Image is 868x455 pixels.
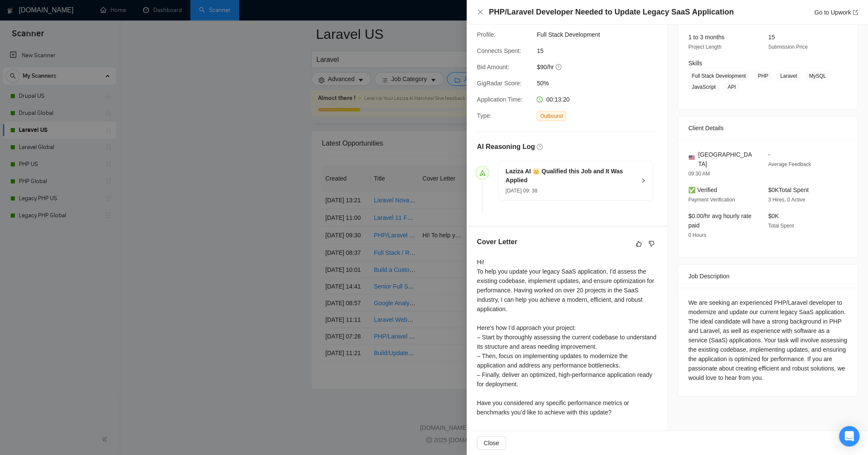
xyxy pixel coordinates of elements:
h5: Laziza AI 👑 Qualified this Job and It Was Applied [506,167,636,185]
span: 1 to 3 months [688,34,725,41]
span: Submission Price [768,44,808,50]
span: [GEOGRAPHIC_DATA] [698,150,754,169]
span: Total Spent [768,223,794,229]
span: Payment Verification [688,197,735,203]
span: $0K [768,213,779,219]
div: We are seeking an experienced PHP/Laravel developer to modernize and update our current legacy Sa... [688,298,847,382]
span: send [479,170,485,176]
span: PHP [754,71,772,81]
button: dislike [646,239,657,249]
span: JavaScript [688,82,719,92]
div: Open Intercom Messenger [839,426,859,446]
span: $90/hr [537,62,665,72]
span: Bid Amount: [477,64,509,70]
div: Job Description [688,265,847,288]
span: 09:30 AM [688,171,710,177]
span: Application Time: [477,96,523,103]
span: MySQL [806,71,830,81]
span: Type: [477,112,491,119]
span: Average Feedback [768,161,811,167]
span: Laravel [777,71,800,81]
span: - [768,151,770,158]
span: 3 Hires, 0 Active [768,197,805,203]
span: Full Stack Development [688,71,749,81]
span: dislike [649,240,655,247]
span: like [636,240,642,247]
span: API [724,82,739,92]
button: Close [477,436,506,450]
span: GigRadar Score: [477,80,521,87]
span: $0K Total Spent [768,187,809,193]
span: question-circle [555,64,562,70]
img: 🇺🇸 [689,155,695,160]
span: export [853,10,858,15]
span: Project Length [688,44,721,50]
span: question-circle [537,144,543,150]
span: Skills [688,60,702,67]
span: $0.00/hr avg hourly rate paid [688,213,751,229]
span: 00:13:20 [546,96,570,103]
h5: Cover Letter [477,237,517,247]
span: 15 [768,34,775,41]
span: Connects Spent: [477,47,521,54]
a: Go to Upworkexport [814,9,858,16]
span: Outbound [537,111,566,121]
button: Close [477,9,484,16]
span: Profile: [477,31,496,38]
span: Full Stack Development [537,30,665,39]
button: like [634,239,644,249]
span: Close [484,438,499,448]
span: clock-circle [537,96,543,102]
span: ✅ Verified [688,187,717,193]
h4: PHP/Laravel Developer Needed to Update Legacy SaaS Application [489,7,734,17]
span: close [477,9,484,15]
span: 0 Hours [688,232,706,238]
span: 50% [537,79,665,88]
span: 15 [537,46,665,55]
div: Client Details [688,117,847,140]
h5: AI Reasoning Log [477,142,535,152]
span: right [641,178,646,183]
span: [DATE] 09: 38 [506,188,537,194]
div: Hi! To help you update your legacy SaaS application, I’d assess the existing codebase, implement ... [477,257,657,417]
